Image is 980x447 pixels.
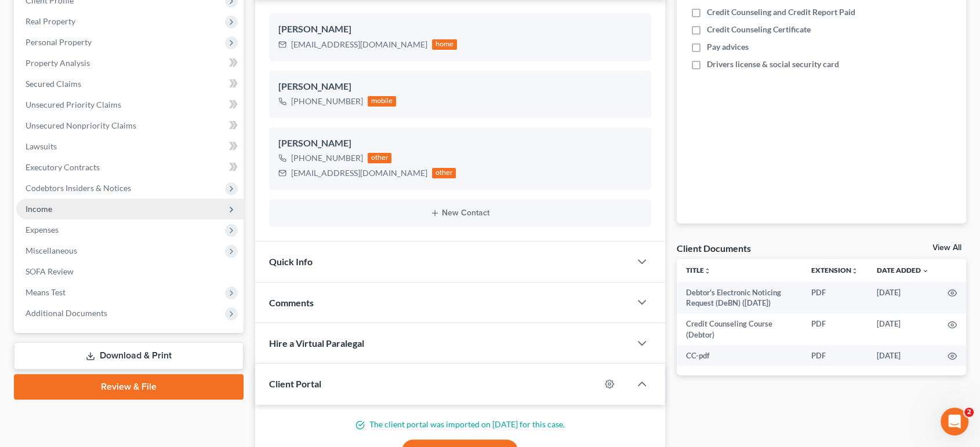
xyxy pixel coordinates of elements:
[677,313,802,345] td: Credit Counseling Course (Debtor)
[707,41,749,53] span: Pay advices
[26,162,100,172] span: Executory Contracts
[686,266,711,274] a: Titleunfold_more
[16,157,244,178] a: Executory Contracts
[26,141,57,151] span: Lawsuits
[26,16,75,26] span: Real Property
[16,136,244,157] a: Lawsuits
[26,79,81,89] span: Secured Claims
[26,37,92,47] span: Personal Property
[368,96,397,107] div: mobile
[811,266,858,274] a: Extensionunfold_more
[26,100,121,109] span: Unsecured Priority Claims
[16,94,244,115] a: Unsecured Priority Claims
[802,282,868,314] td: PDF
[868,282,938,314] td: [DATE]
[851,268,858,274] i: unfold_more
[26,183,131,193] span: Codebtors Insiders & Notices
[14,342,244,369] a: Download & Print
[16,261,244,282] a: SOFA Review
[964,408,974,417] span: 2
[26,58,90,68] span: Property Analysis
[278,208,642,218] button: New Contact
[941,408,968,435] iframe: Intercom live chat
[26,246,77,255] span: Miscellaneous
[677,242,751,254] div: Client Documents
[26,225,59,235] span: Expenses
[677,345,802,366] td: CC-pdf
[707,58,839,70] span: Drivers license & social security card
[16,53,244,74] a: Property Analysis
[26,204,52,214] span: Income
[291,167,427,179] div: [EMAIL_ADDRESS][DOMAIN_NAME]
[868,345,938,366] td: [DATE]
[291,152,363,164] div: [PHONE_NUMBER]
[26,266,74,276] span: SOFA Review
[432,168,456,178] div: other
[26,308,107,318] span: Additional Documents
[16,74,244,94] a: Secured Claims
[802,313,868,345] td: PDF
[922,268,929,274] i: expand_more
[707,6,855,18] span: Credit Counseling and Credit Report Paid
[269,256,313,267] span: Quick Info
[26,287,66,297] span: Means Test
[278,137,642,151] div: [PERSON_NAME]
[802,345,868,366] td: PDF
[291,96,363,107] div: [PHONE_NUMBER]
[432,39,458,50] div: home
[704,268,711,274] i: unfold_more
[14,374,244,400] a: Review & File
[868,313,938,345] td: [DATE]
[269,338,364,349] span: Hire a Virtual Paralegal
[291,39,427,50] div: [EMAIL_ADDRESS][DOMAIN_NAME]
[269,297,314,308] span: Comments
[278,80,642,94] div: [PERSON_NAME]
[932,244,961,252] a: View All
[269,419,651,430] p: The client portal was imported on [DATE] for this case.
[26,120,136,130] span: Unsecured Nonpriority Claims
[16,115,244,136] a: Unsecured Nonpriority Claims
[278,23,642,36] div: [PERSON_NAME]
[877,266,929,274] a: Date Added expand_more
[368,153,392,163] div: other
[677,282,802,314] td: Debtor's Electronic Noticing Request (DeBN) ([DATE])
[269,378,321,389] span: Client Portal
[707,24,811,35] span: Credit Counseling Certificate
